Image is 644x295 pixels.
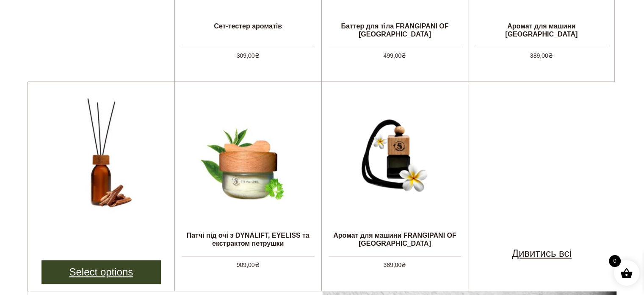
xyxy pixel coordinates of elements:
span: ₴ [255,261,260,268]
a: Аромадифузор MONACO [ром, дерево, мускус, амаретто] [38,82,165,253]
div: Аромат для машини FRANGIPANI OF [GEOGRAPHIC_DATA] [329,231,462,248]
span: ₴ [401,261,406,268]
img: Аромат для машини FRANGIPANI OF BALI [331,90,458,218]
div: Патчі під очі з DYNALIFT, EYELISS та екстрактом петрушки [182,231,315,248]
a: Дивитись всі [512,246,572,261]
span: 389,00 [530,52,553,59]
img: Патчі під очі з DYNALIFT, EYELISS та екстрактом петрушки [185,90,312,218]
img: Аромадифузор MONACO [ром, дерево, мускус, амаретто] [38,90,165,218]
span: 499,00 [383,52,406,59]
a: Select options for “Аромадифузор MONACO [ром, дерево, мускус, амаретто]” [41,260,161,284]
a: Патчі під очі з DYNALIFT, EYELISS та екстрактом петрушки Патчі під очі з DYNALIFT, EYELISS та екс... [182,82,315,256]
div: Аромат для машини [GEOGRAPHIC_DATA] [475,22,608,39]
span: ₴ [401,52,406,59]
div: Баттер для тіла FRANGIPANI OF [GEOGRAPHIC_DATA] [329,22,462,39]
span: 309,00 [237,52,260,59]
span: 909,00 [237,261,260,268]
span: 0 [609,255,621,267]
a: Аромат для машини FRANGIPANI OF BALI Аромат для машини FRANGIPANI OF [GEOGRAPHIC_DATA] [329,82,462,256]
div: Сет-тестер ароматів [185,22,312,39]
span: ₴ [255,52,260,59]
span: 389,00 [383,261,406,268]
span: ₴ [548,52,553,59]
